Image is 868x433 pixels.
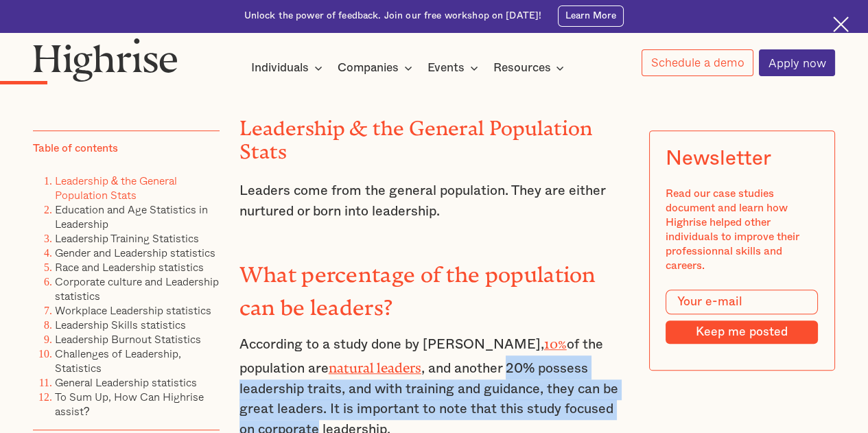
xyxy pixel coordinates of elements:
a: natural leaders [329,360,421,368]
div: Events [427,60,465,76]
div: Individuals [251,60,327,76]
a: Leadership Training Statistics [55,230,199,246]
div: Events [427,60,482,76]
div: Table of contents [33,141,118,156]
div: Resources [493,60,568,76]
a: Challenges of Leadership, Statistics [55,345,181,376]
strong: What percentage of the population can be leaders? [239,262,596,309]
form: Modal Form [666,290,818,344]
a: Leadership & the General Population Stats [55,172,178,203]
img: Highrise logo [33,38,178,82]
a: Gender and Leadership statistics [55,244,215,261]
a: Workplace Leadership statistics [55,302,211,318]
p: Leaders come from the general population. They are either nurtured or born into leadership. [239,181,629,222]
a: Corporate culture and Leadership statistics [55,273,219,304]
input: Your e-mail [666,290,818,314]
div: Companies [338,60,399,76]
div: Unlock the power of feedback. Join our free workshop on [DATE]! [244,10,542,23]
div: Individuals [251,60,309,76]
img: Cross icon [833,16,849,32]
div: Read our case studies document and learn how Highrise helped other individuals to improve their p... [666,187,818,273]
a: 10% [544,336,567,344]
a: Schedule a demo [642,49,753,76]
a: Apply now [759,49,835,76]
a: General Leadership statistics [55,374,197,390]
div: Companies [338,60,417,76]
a: Race and Leadership statistics [55,259,204,275]
a: Leadership Skills statistics [55,316,186,333]
div: Newsletter [666,147,771,170]
a: Learn More [558,5,624,27]
a: Education and Age Statistics in Leadership [55,201,208,232]
div: Resources [493,60,550,76]
input: Keep me posted [666,320,818,343]
a: To Sum Up, How Can Highrise assist? [55,388,204,419]
a: Leadership Burnout Statistics [55,331,201,347]
h2: Leadership & the General Population Stats [239,112,629,158]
